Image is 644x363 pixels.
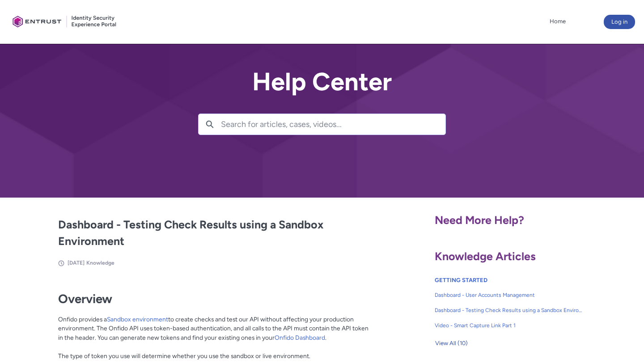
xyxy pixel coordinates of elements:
span: [DATE] [68,260,85,266]
li: Knowledge [86,259,114,267]
h2: Help Center [198,68,446,96]
a: Dashboard - User Accounts Management [435,287,583,303]
a: GETTING STARTED [435,277,487,283]
button: Log in [604,15,635,29]
span: View All (10) [435,337,468,350]
span: Dashboard - User Accounts Management [435,291,583,299]
span: Knowledge Articles [435,249,536,263]
button: View All (10) [435,336,468,350]
a: Dashboard - Testing Check Results using a Sandbox Environment [435,303,583,318]
h2: Dashboard - Testing Check Results using a Sandbox Environment [58,216,372,250]
button: Search [199,114,221,135]
strong: Overview [58,291,112,306]
a: Video - Smart Capture Link Part 1 [435,318,583,333]
span: Dashboard - Testing Check Results using a Sandbox Environment [435,306,583,314]
a: Onfido Dashboard [275,334,325,341]
a: Sandbox environment [107,316,168,323]
iframe: Qualified Messenger [485,156,644,363]
span: Need More Help? [435,213,524,227]
input: Search for articles, cases, videos... [221,114,445,135]
span: Video - Smart Capture Link Part 1 [435,321,583,329]
a: Home [547,15,568,28]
